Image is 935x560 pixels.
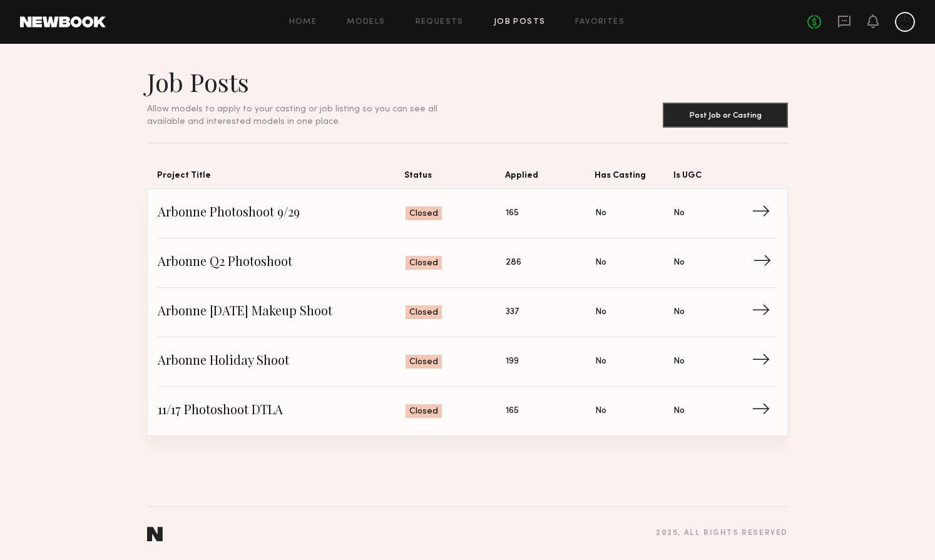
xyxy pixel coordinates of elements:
[673,305,685,319] span: No
[673,355,685,369] span: No
[753,253,779,272] span: →
[158,387,777,435] a: 11/17 Photoshoot DTLAClosed165NoNo→
[656,529,788,537] div: 2025 , all rights reserved
[506,256,521,270] span: 286
[663,103,788,128] button: Post Job or Casting
[409,405,438,418] span: Closed
[673,256,685,270] span: No
[158,238,777,288] a: Arbonne Q2 PhotoshootClosed286NoNo→
[494,18,546,26] a: Job Posts
[595,305,606,319] span: No
[595,256,606,270] span: No
[673,168,752,188] span: Is UGC
[158,337,777,387] a: Arbonne Holiday ShootClosed199NoNo→
[289,18,317,26] a: Home
[158,189,777,238] a: Arbonne Photoshoot 9/29Closed165NoNo→
[595,168,673,188] span: Has Casting
[157,168,404,188] span: Project Title
[595,355,606,369] span: No
[506,305,519,319] span: 337
[409,257,438,270] span: Closed
[409,356,438,369] span: Closed
[158,204,406,223] span: Arbonne Photoshoot 9/29
[409,208,438,220] span: Closed
[673,404,685,418] span: No
[752,402,777,420] span: →
[347,18,385,26] a: Models
[416,18,464,26] a: Requests
[506,404,519,418] span: 165
[505,168,595,188] span: Applied
[752,352,777,371] span: →
[673,206,685,220] span: No
[147,66,467,98] h1: Job Posts
[158,402,406,420] span: 11/17 Photoshoot DTLA
[506,206,519,220] span: 165
[158,352,406,371] span: Arbonne Holiday Shoot
[158,303,406,322] span: Arbonne [DATE] Makeup Shoot
[506,355,519,369] span: 199
[752,204,777,223] span: →
[404,168,505,188] span: Status
[158,253,406,272] span: Arbonne Q2 Photoshoot
[575,18,625,26] a: Favorites
[595,206,606,220] span: No
[158,288,777,337] a: Arbonne [DATE] Makeup ShootClosed337NoNo→
[595,404,606,418] span: No
[409,307,438,319] span: Closed
[147,105,437,126] span: Allow models to apply to your casting or job listing so you can see all available and interested ...
[752,303,777,322] span: →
